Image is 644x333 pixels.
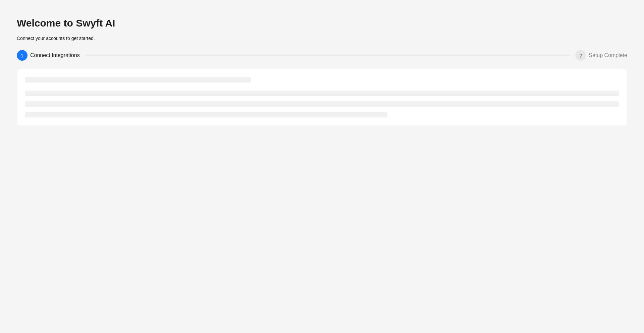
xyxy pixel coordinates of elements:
span: 2 [579,53,582,58]
div: Setup Complete [589,50,627,61]
span: Connect your accounts to get started. [17,36,95,41]
h2: Welcome to Swyft AI [17,17,627,30]
span: 1 [21,53,23,58]
div: Connect Integrations [30,50,85,61]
